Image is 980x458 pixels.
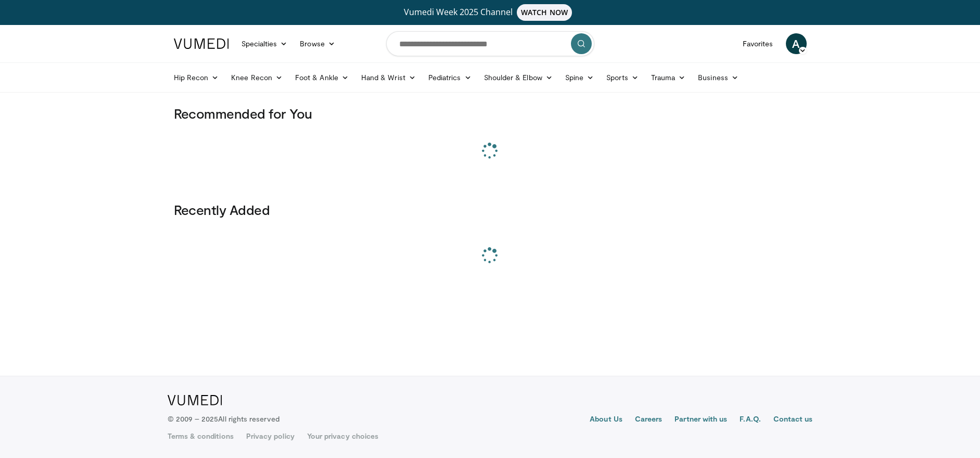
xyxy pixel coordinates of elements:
[786,33,807,54] a: A
[422,67,478,88] a: Pediatrics
[168,431,234,441] a: Terms & conditions
[692,67,745,88] a: Business
[168,67,225,88] a: Hip Recon
[307,431,378,441] a: Your privacy choices
[168,395,222,405] img: VuMedi Logo
[590,414,622,426] a: About Us
[246,431,295,441] a: Privacy policy
[174,105,807,122] h3: Recommended for You
[517,4,572,21] span: WATCH NOW
[740,414,760,426] a: F.A.Q.
[736,33,780,54] a: Favorites
[174,201,807,218] h3: Recently Added
[635,414,663,426] a: Careers
[773,414,813,426] a: Contact us
[218,414,279,423] span: All rights reserved
[645,67,692,88] a: Trauma
[225,67,289,88] a: Knee Recon
[600,67,645,88] a: Sports
[235,33,294,54] a: Specialties
[168,414,279,424] p: © 2009 – 2025
[478,67,559,88] a: Shoulder & Elbow
[386,31,594,56] input: Search topics, interventions
[355,67,422,88] a: Hand & Wrist
[294,33,341,54] a: Browse
[674,414,727,426] a: Partner with us
[559,67,600,88] a: Spine
[289,67,355,88] a: Foot & Ankle
[174,39,229,49] img: VuMedi Logo
[175,4,805,21] a: Vumedi Week 2025 ChannelWATCH NOW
